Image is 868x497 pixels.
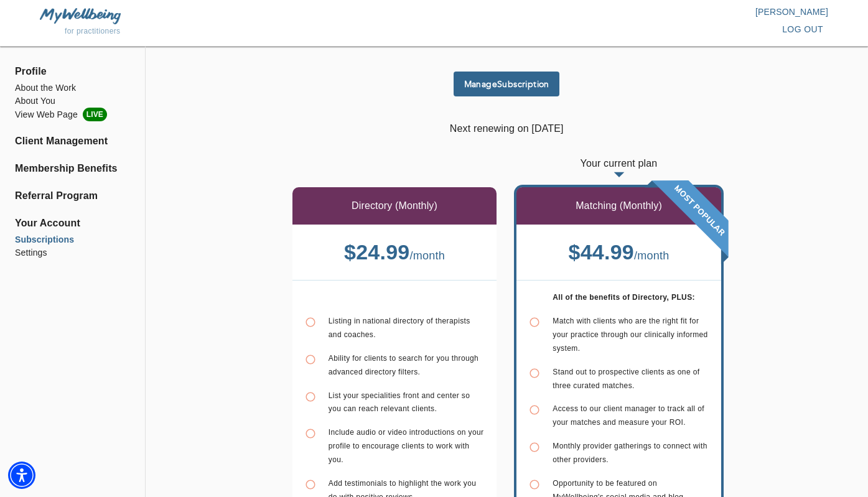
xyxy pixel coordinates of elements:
button: ManageSubscription [454,72,559,96]
span: Ability for clients to search for you through advanced directory filters. [329,354,478,376]
a: Referral Program [15,188,130,203]
p: Matching (Monthly) [576,198,662,213]
span: log out [782,22,823,37]
b: All of the benefits of Directory, PLUS: [553,293,695,302]
span: for practitioners [65,27,121,35]
span: Monthly provider gatherings to connect with other providers. [553,442,707,464]
b: $ 24.99 [344,240,410,264]
a: View Web PageLIVE [15,108,130,121]
span: Manage Subscription [459,78,554,90]
span: Access to our client manager to track all of your matches and measure your ROI. [553,404,704,427]
span: / month [634,249,670,262]
span: Include audio or video introductions on your profile to encourage clients to work with you. [329,428,484,464]
p: Directory (Monthly) [352,198,437,213]
p: Next renewing on [DATE] [180,121,834,136]
a: Client Management [15,134,130,149]
li: View Web Page [15,108,130,121]
span: LIVE [83,108,107,121]
div: Accessibility Menu [8,462,35,489]
a: Subscriptions [15,233,130,246]
img: banner [645,180,729,264]
span: Stand out to prospective clients as one of three curated matches. [553,368,699,390]
p: [PERSON_NAME] [434,6,829,18]
span: Match with clients who are the right fit for your practice through our clinically informed system. [553,317,707,353]
span: Profile [15,64,130,79]
p: Your current plan [516,156,721,187]
span: Your Account [15,216,130,231]
span: List your specialities front and center so you can reach relevant clients. [329,391,470,414]
span: Listing in national directory of therapists and coaches. [329,317,470,339]
button: log out [777,18,828,41]
a: About the Work [15,81,130,95]
span: / month [409,249,445,262]
a: Membership Benefits [15,161,130,176]
a: About You [15,95,130,108]
b: $ 44.99 [568,240,634,264]
a: Settings [15,246,130,259]
img: MyWellbeing [40,8,121,24]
